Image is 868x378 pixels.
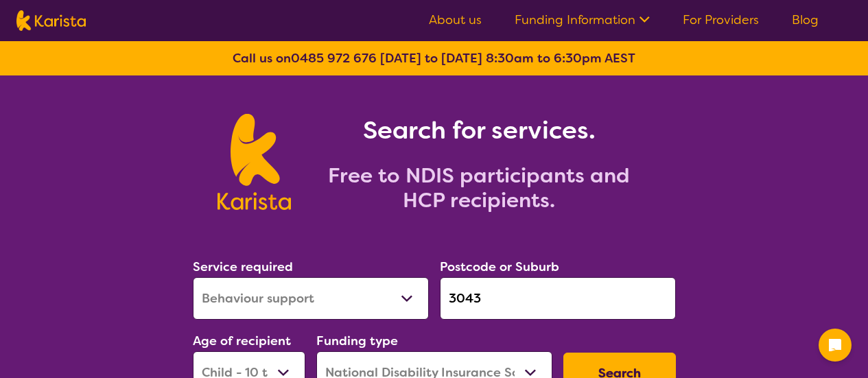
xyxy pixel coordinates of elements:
[440,259,559,275] label: Postcode or Suburb
[515,12,650,28] a: Funding Information
[233,50,635,67] b: Call us on [DATE] to [DATE] 8:30am to 6:30pm AEST
[218,114,291,210] img: Karista logo
[307,163,650,213] h2: Free to NDIS participants and HCP recipients.
[440,277,676,320] input: Type
[193,259,293,275] label: Service required
[307,114,650,147] h1: Search for services.
[792,12,819,28] a: Blog
[429,12,482,28] a: About us
[291,50,377,67] a: 0485 972 676
[193,333,291,349] label: Age of recipient
[683,12,759,28] a: For Providers
[316,333,398,349] label: Funding type
[16,10,86,31] img: Karista logo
